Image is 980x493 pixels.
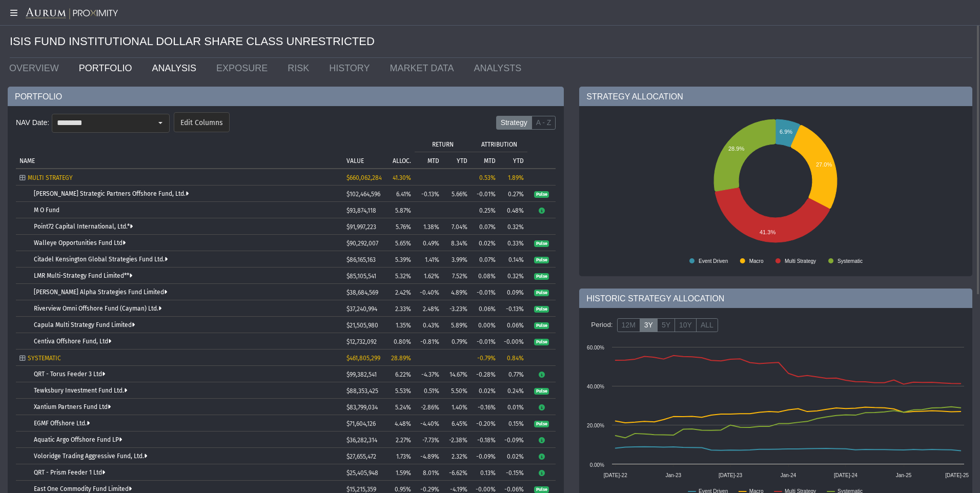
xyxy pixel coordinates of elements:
[579,289,972,308] div: HISTORIC STRATEGY ALLOCATION
[415,464,443,481] td: 8.01%
[499,415,527,432] td: 0.15%
[816,161,832,168] text: 27.0%
[8,87,564,106] div: PORTFOLIO
[475,355,496,362] div: -0.79%
[481,141,517,148] p: ATTRIBUTION
[346,191,380,198] span: $102,464,596
[209,58,280,78] a: EXPOSURE
[499,317,527,333] td: 0.06%
[443,284,471,300] td: 4.89%
[760,229,775,235] text: 41.3%
[382,58,466,78] a: MARKET DATA
[180,118,223,128] span: Edit Columns
[28,174,73,181] span: MULTI STRATEGY
[534,387,549,394] a: Pulse
[496,116,532,130] label: Strategy
[415,300,443,317] td: 2.48%
[415,432,443,448] td: -7.73%
[499,382,527,399] td: 0.24%
[587,316,617,334] div: Period:
[534,306,549,313] span: Pulse
[471,251,499,268] td: 0.07%
[443,235,471,251] td: 8.34%
[346,404,378,411] span: $83,799,034
[484,157,496,165] p: MTD
[699,258,728,264] text: Event Driven
[427,157,439,165] p: MTD
[675,318,697,333] label: 10Y
[395,387,411,395] span: 5.53%
[443,251,471,268] td: 3.99%
[34,371,105,378] a: QRT - Torus Feeder 3 Ltd
[443,152,471,168] td: Column YTD
[19,157,35,165] p: NAME
[443,464,471,481] td: -6.62%
[415,448,443,464] td: -4.89%
[346,240,378,247] span: $90,292,007
[321,58,382,78] a: HISTORY
[346,453,376,460] span: $27,655,472
[838,258,863,264] text: Systematic
[34,256,168,263] a: Citadel Kensington Global Strategies Fund Ltd.
[534,290,549,297] span: Pulse
[395,486,411,493] span: 0.95%
[534,239,549,246] a: Pulse
[152,114,169,132] div: Select
[34,289,167,296] a: [PERSON_NAME] Alpha Strategies Fund Limited
[534,485,549,492] a: Pulse
[471,202,499,218] td: 0.25%
[443,415,471,432] td: 6.45%
[346,355,380,362] span: $461,805,299
[71,58,145,78] a: PORTFOLIO
[415,235,443,251] td: 0.49%
[16,135,343,168] td: Column NAME
[415,284,443,300] td: -0.40%
[34,223,133,230] a: Point72 Capital International, Ltd.*
[534,339,549,346] span: Pulse
[34,272,132,279] a: LMR Multi-Strategy Fund Limited**
[28,355,61,362] span: SYSTEMATIC
[604,473,627,478] text: [DATE]-22
[466,58,534,78] a: ANALYSTS
[471,300,499,317] td: 0.06%
[391,355,411,362] span: 28.89%
[534,240,549,248] span: Pulse
[415,152,443,168] td: Column MTD
[395,289,411,296] span: 2.42%
[395,404,411,411] span: 5.24%
[395,273,411,280] span: 5.32%
[34,239,126,246] a: Walleye Opportunities Fund Ltd
[471,186,499,202] td: -0.01%
[946,473,969,478] text: [DATE]-25
[34,485,132,492] a: East One Commodity Fund Limited
[443,399,471,415] td: 1.40%
[896,473,912,478] text: Jan-25
[34,338,111,345] a: Centiva Offshore Fund, Ltd
[666,473,682,478] text: Jan-23
[471,415,499,432] td: -0.20%
[34,387,127,394] a: Tewksbury Investment Fund Ltd.
[471,432,499,448] td: -0.18%
[749,258,764,264] text: Macro
[471,152,499,168] td: Column MTD
[513,157,524,165] p: YTD
[346,437,377,444] span: $36,282,314
[534,257,549,264] span: Pulse
[346,486,376,493] span: $15,215,359
[499,366,527,382] td: 0.77%
[471,317,499,333] td: 0.00%
[471,284,499,300] td: -0.01%
[534,421,549,428] span: Pulse
[499,186,527,202] td: 0.27%
[432,141,454,148] p: RETURN
[534,191,549,198] span: Pulse
[34,403,111,410] a: Xantium Partners Fund Ltd
[499,235,527,251] td: 0.33%
[415,333,443,350] td: -0.81%
[534,272,549,279] a: Pulse
[16,114,52,132] div: NAV Date:
[415,317,443,333] td: 0.43%
[34,190,189,197] a: [PERSON_NAME] Strategic Partners Offshore Fund, Ltd.
[834,473,857,478] text: [DATE]-24
[34,436,122,443] a: Aquatic Argo Offshore Fund LP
